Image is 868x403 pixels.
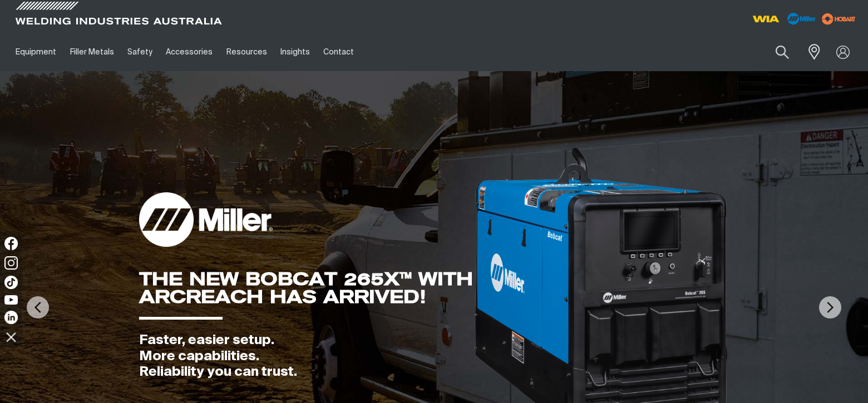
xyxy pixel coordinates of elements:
[749,39,801,65] input: Product name or item number...
[763,39,801,65] button: Search products
[27,296,49,319] img: PrevArrow
[9,33,63,71] a: Equipment
[159,33,219,71] a: Accessories
[4,295,18,305] img: YouTube
[4,237,18,250] img: Facebook
[4,256,18,270] img: Instagram
[63,33,120,71] a: Filler Metals
[317,33,361,71] a: Contact
[819,296,841,319] img: NextArrow
[139,332,474,380] div: Faster, easier setup. More capabilities. Reliability you can trust.
[220,33,274,71] a: Resources
[4,276,18,289] img: TikTok
[9,33,647,71] nav: Main
[139,270,474,306] div: THE NEW BOBCAT 265X™ WITH ARCREACH HAS ARRIVED!
[121,33,159,71] a: Safety
[818,11,859,27] img: miller
[274,33,317,71] a: Insights
[4,311,18,324] img: LinkedIn
[2,327,21,346] img: hide socials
